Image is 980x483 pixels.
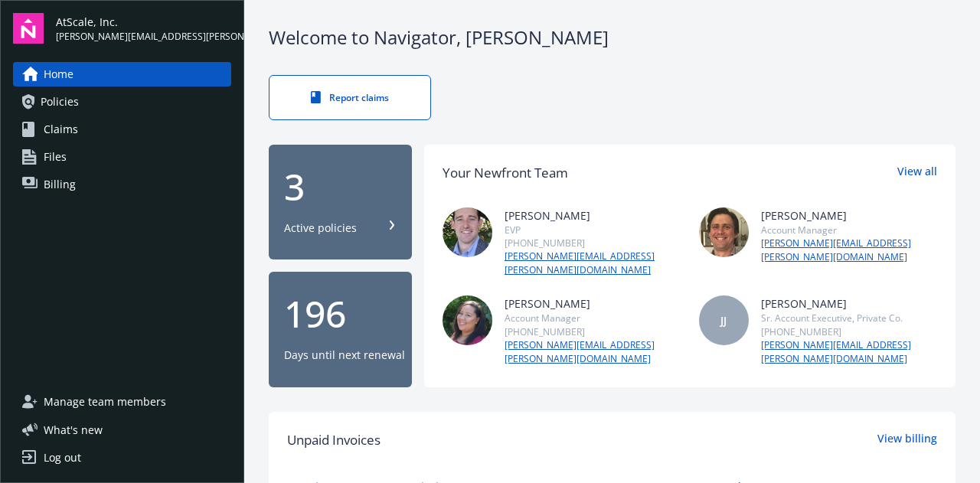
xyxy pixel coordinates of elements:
[56,14,231,30] span: AtScale, Inc.
[877,430,937,450] a: View billing
[44,117,78,142] span: Claims
[44,145,67,169] span: Files
[44,445,81,470] div: Log out
[505,338,681,366] a: [PERSON_NAME][EMAIL_ADDRESS][PERSON_NAME][DOMAIN_NAME]
[300,91,400,104] div: Report claims
[761,338,937,366] a: [PERSON_NAME][EMAIL_ADDRESS][PERSON_NAME][DOMAIN_NAME]
[761,325,937,338] div: [PHONE_NUMBER]
[505,295,681,312] div: [PERSON_NAME]
[761,237,937,264] a: [PERSON_NAME][EMAIL_ADDRESS][PERSON_NAME][DOMAIN_NAME]
[13,62,231,86] a: Home
[13,13,44,44] img: navigator-logo.svg
[897,163,937,183] a: View all
[269,75,431,120] a: Report claims
[269,24,955,51] div: Welcome to Navigator , [PERSON_NAME]
[56,13,231,44] button: AtScale, Inc.[PERSON_NAME][EMAIL_ADDRESS][PERSON_NAME][DOMAIN_NAME]
[284,220,357,236] div: Active policies
[13,145,231,169] a: Files
[443,295,492,345] img: photo
[505,207,681,224] div: [PERSON_NAME]
[269,272,412,387] button: 196Days until next renewal
[720,312,727,328] span: JJ
[505,237,681,250] div: [PHONE_NUMBER]
[443,207,492,257] img: photo
[13,172,231,197] a: Billing
[505,312,681,325] div: Account Manager
[13,390,231,414] a: Manage team members
[284,168,397,205] div: 3
[13,422,127,438] button: What's new
[41,90,79,114] span: Policies
[443,163,568,183] div: Your Newfront Team
[761,295,937,312] div: [PERSON_NAME]
[761,207,937,224] div: [PERSON_NAME]
[44,62,73,86] span: Home
[505,224,681,237] div: EVP
[699,207,749,257] img: photo
[287,430,381,450] span: Unpaid Invoices
[44,172,76,197] span: Billing
[269,145,412,260] button: 3Active policies
[13,90,231,114] a: Policies
[44,390,166,414] span: Manage team members
[284,348,405,363] div: Days until next renewal
[13,117,231,142] a: Claims
[44,422,103,438] span: What ' s new
[505,325,681,338] div: [PHONE_NUMBER]
[761,312,937,325] div: Sr. Account Executive, Private Co.
[761,224,937,237] div: Account Manager
[284,295,397,332] div: 196
[56,30,231,44] span: [PERSON_NAME][EMAIL_ADDRESS][PERSON_NAME][DOMAIN_NAME]
[505,250,681,277] a: [PERSON_NAME][EMAIL_ADDRESS][PERSON_NAME][DOMAIN_NAME]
